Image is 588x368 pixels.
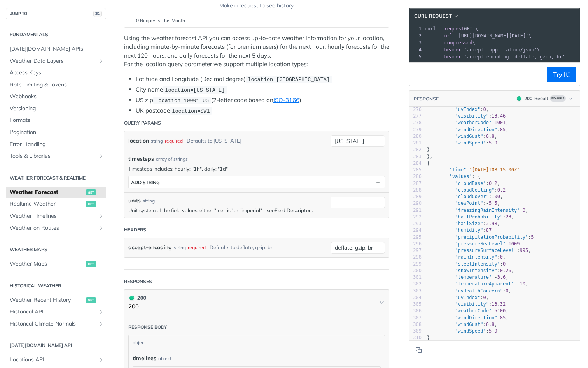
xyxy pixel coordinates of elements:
span: --request [439,26,464,32]
div: 303 [409,288,422,294]
span: get [86,201,96,207]
span: 200 [129,296,134,300]
span: : , [427,254,506,260]
span: 85 [500,127,506,132]
span: : , [427,288,511,294]
div: 310 [409,335,422,341]
button: ADD string [129,176,385,188]
a: Weather Data LayersShow subpages for Weather Data Layers [6,55,106,67]
span: get [86,297,96,303]
span: 13.46 [492,113,506,119]
div: 298 [409,254,422,261]
span: Webhooks [10,93,104,100]
span: : , [427,241,523,247]
button: 200200-ResultExample [513,95,576,102]
span: location=[GEOGRAPHIC_DATA] [248,77,330,83]
span: : , [427,308,509,313]
span: "hailSize" [455,221,483,226]
span: - [486,201,489,206]
div: 308 [409,321,422,328]
span: 85 [500,315,506,320]
div: 280 [409,133,422,140]
span: : , [427,214,514,220]
span: : , [427,127,509,132]
button: Show subpages for Weather Timelines [98,213,104,219]
svg: Chevron [379,299,385,306]
div: 282 [409,146,422,153]
span: 'accept-encoding: deflate, gzip, br' [464,54,565,60]
span: "pressureSurfaceLevel" [455,248,517,253]
span: "uvHealthConcern" [455,288,503,294]
div: required [188,242,206,253]
div: 293 [409,220,422,227]
button: 200 200200 [128,294,385,311]
span: Pagination [10,129,104,136]
span: Weather Maps [10,260,84,268]
p: Using the weather forecast API you can access up-to-date weather information for your location, i... [124,34,389,69]
a: Error Handling [6,139,106,150]
a: Weather Recent Historyget [6,294,106,306]
span: : , [427,268,514,273]
a: ISO-3166 [273,96,299,104]
div: ADD string [131,180,160,185]
p: Unit system of the field values, either "metric" or "imperial" - see [128,207,327,214]
span: : , [427,301,509,307]
div: 309 [409,328,422,335]
a: Tools & LibrariesShow subpages for Tools & Libraries [6,150,106,162]
span: --compressed [439,40,472,46]
span: --header [439,47,461,53]
span: get [86,261,96,267]
span: { [427,160,430,166]
span: 5 [531,234,534,240]
div: required [165,135,183,146]
span: "windGust" [455,134,483,139]
span: Rate Limiting & Tokens [10,81,104,89]
a: Weather Mapsget [6,258,106,270]
span: Historical API [10,308,96,316]
span: timesteps [128,155,154,163]
span: 5.9 [489,328,497,334]
div: 305 [409,301,422,308]
span: : , [427,261,509,267]
li: UK postcode [136,106,389,115]
span: : , [427,234,537,240]
span: Access Keys [10,69,104,77]
span: "snowIntensity" [455,268,497,273]
a: Formats [6,114,106,126]
span: [DATE][DOMAIN_NAME] APIs [10,45,104,53]
button: Show subpages for Historical Climate Normals [98,321,104,327]
span: 0 [483,295,486,300]
div: 287 [409,180,422,187]
a: [DATE][DOMAIN_NAME] APIs [6,43,106,55]
span: \ [425,40,475,46]
span: : , [427,201,500,206]
span: "uvIndex" [455,295,480,300]
a: Versioning [6,103,106,114]
span: "visibility" [455,301,489,307]
span: 100 [492,194,500,199]
h2: Fundamentals [6,31,106,38]
div: 307 [409,315,422,321]
span: 0 [523,208,525,213]
span: "weatherCode" [455,308,492,313]
span: location=10001 US [155,98,209,104]
a: Webhooks [6,91,106,102]
span: "sleetIntensity" [455,261,500,267]
span: "rainIntensity" [455,254,497,260]
span: : , [427,113,509,119]
span: "values" [450,174,472,179]
a: Field Descriptors [275,207,313,213]
div: 299 [409,261,422,268]
span: : , [427,295,489,300]
span: 0 Requests This Month [136,17,185,24]
span: Error Handling [10,141,104,148]
div: 286 [409,173,422,180]
div: 301 [409,274,422,281]
div: 304 [409,294,422,301]
button: Show subpages for Locations API [98,357,104,363]
span: : [427,328,497,334]
a: Historical APIShow subpages for Historical API [6,306,106,318]
div: 4 [409,46,423,53]
div: object [129,335,383,350]
span: Weather on Routes [10,224,96,232]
